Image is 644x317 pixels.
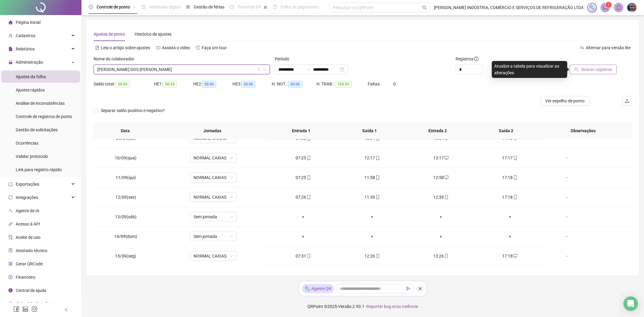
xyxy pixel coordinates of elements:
span: mobile [306,175,311,180]
button: Ver espelho de ponto [541,96,590,106]
span: mobile [306,195,311,199]
span: home [8,20,13,24]
div: HE 2: [193,81,232,88]
span: send [406,287,411,291]
span: Clube QR - Beneficios [16,301,55,306]
th: Entrada 1 [267,123,335,139]
div: - [549,233,585,240]
span: Gestão de férias [194,5,224,9]
span: left [64,308,68,312]
span: export [8,182,13,186]
span: Validar protocolo [16,154,48,159]
span: 00:09 [116,81,130,88]
span: search [575,67,579,72]
span: pushpin [133,5,136,9]
span: 12/09(sex) [115,195,136,200]
span: NORMAL CAXIAS [194,153,233,162]
div: Saldo total: [94,81,154,88]
div: - [549,194,585,200]
span: file-done [142,5,146,9]
img: sparkle-icon.fc2bf0ac1784a2077858766a79e2daf3.svg [304,286,310,292]
span: 13/09(sáb) [115,214,136,219]
span: 11/09(qui) [116,175,136,180]
footer: QRPoint © 2025 - 2.93.1 - [82,296,644,317]
span: mobile [444,195,449,199]
span: Administração [16,60,43,65]
span: Versão [338,304,351,309]
span: Acesso à API [16,222,40,226]
span: lock [8,60,13,64]
span: JULIANO DOS SANTOS BARROS [97,65,266,74]
span: Folha de pagamento [280,5,319,9]
div: Agente QR [302,284,334,293]
span: mobile [375,195,380,199]
div: 17:18 [480,194,540,200]
span: mobile [513,195,517,199]
span: Observações [545,127,622,134]
span: bell [616,5,621,10]
span: Gerar QRCode [16,261,43,266]
img: sparkle-icon.fc2bf0ac1784a2077858766a79e2daf3.svg [589,4,595,11]
span: swap [580,46,584,50]
div: H. NOT.: [272,81,317,88]
th: Jornadas [157,123,267,139]
span: book [273,5,277,9]
span: Sem jornada [194,212,233,221]
div: HE 1: [154,81,193,88]
span: facebook [13,306,19,312]
span: 14/09(dom) [114,234,137,239]
span: Faça um tour [202,45,227,50]
span: Controle de registros de ponto [16,114,72,119]
div: HE 3: [232,81,272,88]
div: - [549,174,585,181]
span: Ocorrências [16,141,38,146]
div: + [342,213,402,220]
span: qrcode [8,262,13,266]
span: solution [8,248,13,253]
div: 11:58 [342,174,402,181]
span: youtube [156,46,160,50]
div: 11:39 [342,194,402,200]
label: Nome do colaborador [94,56,138,62]
span: Sem jornada [194,232,233,241]
div: 07:31 [274,253,333,259]
span: history [196,46,200,50]
span: Painel do DP [238,5,261,9]
span: Leia o artigo sobre ajustes [101,45,150,50]
span: Exportações [16,182,39,187]
div: - [549,155,585,161]
div: 17:18 [480,174,540,181]
div: Atualize a tabela para visualizar as alterações [492,61,567,78]
span: down [263,68,267,71]
span: Registros [456,56,479,62]
img: 6401 [627,3,636,12]
span: NORMAL CAXIAS [194,193,233,202]
span: Link para registro rápido [16,167,62,172]
span: clock-circle [89,5,93,9]
div: - [549,253,585,259]
div: 13:26 [412,253,471,259]
div: 07:26 [274,194,333,200]
span: Ver espelho de ponto [546,98,585,104]
span: Controle de ponto [97,5,130,9]
div: 17:18 [480,253,540,259]
sup: 1 [606,2,612,8]
div: + [274,213,333,220]
div: Open Intercom Messenger [623,296,638,311]
span: Relatórios [16,46,35,51]
label: Período [275,56,293,62]
div: + [480,213,540,220]
span: Ajustes rápidos [16,88,45,92]
span: mobile [444,254,449,258]
span: 00:00 [202,81,216,88]
th: Observações [540,123,627,139]
span: upload [625,98,630,103]
span: 00:35 [163,81,177,88]
span: 00:00 [288,81,302,88]
span: user-add [8,34,13,38]
span: desktop [444,156,449,160]
span: mobile [306,156,311,160]
span: mobile [375,254,380,258]
div: 13:17 [412,155,471,161]
span: Alternar para versão lite [586,45,630,50]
